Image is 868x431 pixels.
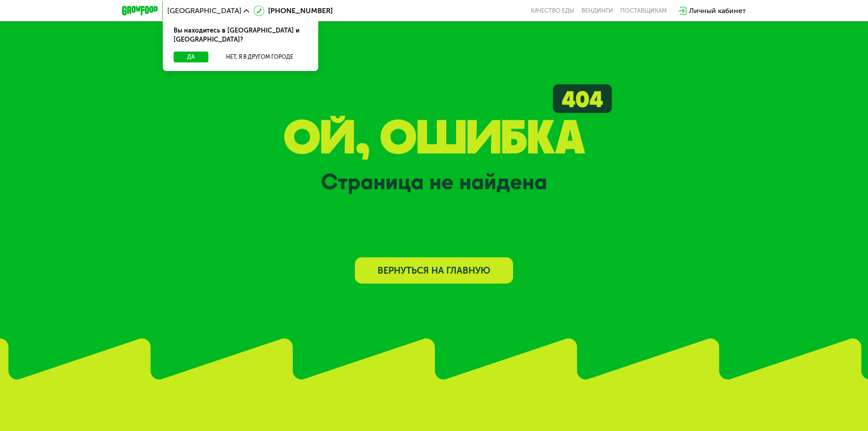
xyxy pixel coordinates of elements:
[174,52,208,62] button: Да
[531,7,574,14] a: Качество еды
[581,7,613,14] a: Вендинги
[212,52,307,62] button: Нет, я в другом городе
[254,5,333,16] a: [PHONE_NUMBER]
[167,7,241,14] span: [GEOGRAPHIC_DATA]
[689,5,746,16] div: Личный кабинет
[163,19,318,52] div: Вы находитесь в [GEOGRAPHIC_DATA] и [GEOGRAPHIC_DATA]?
[355,257,513,284] a: Вернуться на главную
[620,7,667,14] div: поставщикам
